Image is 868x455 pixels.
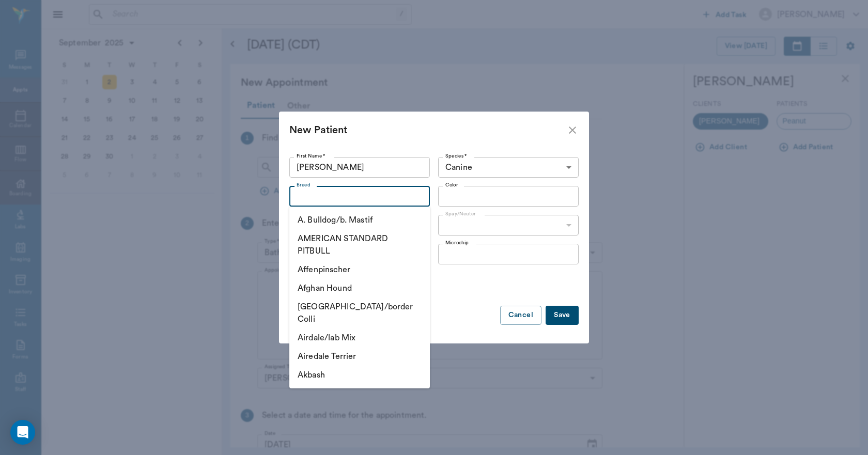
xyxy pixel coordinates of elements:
[289,328,430,347] li: Airdale/lab Mix
[289,279,430,297] li: Afghan Hound
[289,211,430,229] li: A. Bulldog/b. Mastif
[297,152,326,160] label: First Name *
[10,420,35,445] div: Open Intercom Messenger
[289,366,430,384] li: Akbash
[445,239,469,246] label: Microchip
[566,124,579,136] button: close
[289,384,430,403] li: Akita
[289,347,430,366] li: Airedale Terrier
[445,210,476,217] label: Spay/Neuter
[289,229,430,260] li: AMERICAN STANDARD PITBULL
[445,181,458,189] label: Color
[289,297,430,328] li: [GEOGRAPHIC_DATA]/border Colli
[289,122,566,138] div: New Patient
[297,181,311,189] label: Breed
[546,306,579,325] button: Save
[438,157,579,178] div: Canine
[289,260,430,279] li: Affenpinscher
[445,152,467,160] label: Species *
[500,306,541,325] button: Cancel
